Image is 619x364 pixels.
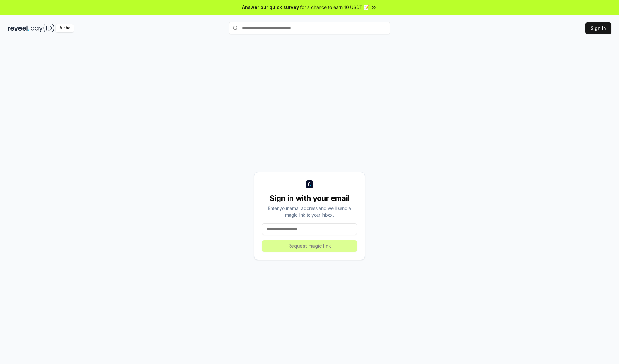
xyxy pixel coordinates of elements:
img: pay_id [31,24,54,32]
img: logo_small [306,180,313,188]
div: Enter your email address and we’ll send a magic link to your inbox. [262,205,357,218]
img: reveel_dark [8,24,29,32]
button: Sign In [585,22,611,34]
span: for a chance to earn 10 USDT 📝 [300,4,369,11]
div: Alpha [56,24,74,32]
span: Answer our quick survey [242,4,299,11]
div: Sign in with your email [262,193,357,203]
